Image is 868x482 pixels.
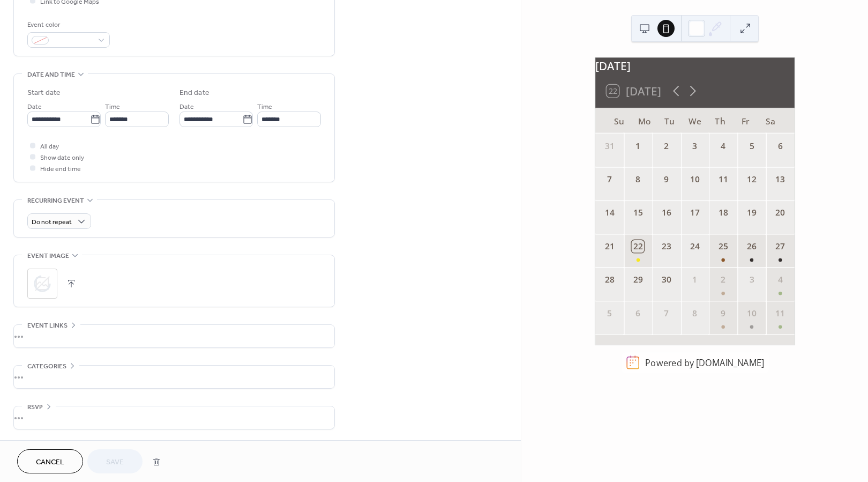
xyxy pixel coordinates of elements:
[745,173,758,186] div: 12
[689,307,701,320] div: 8
[660,307,672,320] div: 7
[660,140,672,152] div: 2
[689,207,701,219] div: 17
[660,240,672,253] div: 23
[774,307,786,320] div: 11
[603,140,615,152] div: 31
[657,108,682,134] div: Tu
[603,173,615,186] div: 7
[660,273,672,286] div: 30
[14,366,334,388] div: •••
[632,207,644,219] div: 15
[717,307,729,320] div: 9
[14,406,334,429] div: •••
[27,195,84,206] span: Recurring event
[717,240,729,253] div: 25
[179,87,209,99] div: End date
[660,173,672,186] div: 9
[745,307,758,320] div: 10
[689,140,701,152] div: 3
[603,240,615,253] div: 21
[257,101,272,113] span: Time
[27,19,108,31] div: Event color
[707,108,732,134] div: Th
[745,140,758,152] div: 5
[632,240,644,253] div: 22
[645,357,764,368] div: Powered by
[595,57,795,74] div: [DATE]
[717,140,729,152] div: 4
[689,173,701,186] div: 10
[40,164,81,175] span: Hide end time
[717,273,729,286] div: 2
[717,173,729,186] div: 11
[774,173,786,186] div: 13
[27,87,61,99] div: Start date
[695,357,764,368] a: [DOMAIN_NAME]
[603,273,615,286] div: 28
[682,108,707,134] div: We
[689,240,701,253] div: 24
[27,269,57,299] div: ;
[632,307,644,320] div: 6
[603,207,615,219] div: 14
[14,325,334,347] div: •••
[40,152,84,164] span: Show date only
[632,173,644,186] div: 8
[632,140,644,152] div: 1
[745,273,758,286] div: 3
[27,320,68,331] span: Event links
[32,216,72,228] span: Do not repeat
[774,140,786,152] div: 6
[660,207,672,219] div: 16
[689,273,701,286] div: 1
[774,207,786,219] div: 20
[603,307,615,320] div: 5
[732,108,758,134] div: Fr
[745,240,758,253] div: 26
[27,250,69,262] span: Event image
[745,207,758,219] div: 19
[17,449,83,473] button: Cancel
[27,402,43,413] span: RSVP
[774,240,786,253] div: 27
[179,101,194,113] span: Date
[40,141,59,152] span: All day
[36,457,64,468] span: Cancel
[27,361,66,372] span: Categories
[632,273,644,286] div: 29
[606,108,631,134] div: Su
[105,101,120,113] span: Time
[758,108,783,134] div: Sa
[717,207,729,219] div: 18
[27,69,75,80] span: Date and time
[27,101,42,113] span: Date
[774,273,786,286] div: 4
[632,108,657,134] div: Mo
